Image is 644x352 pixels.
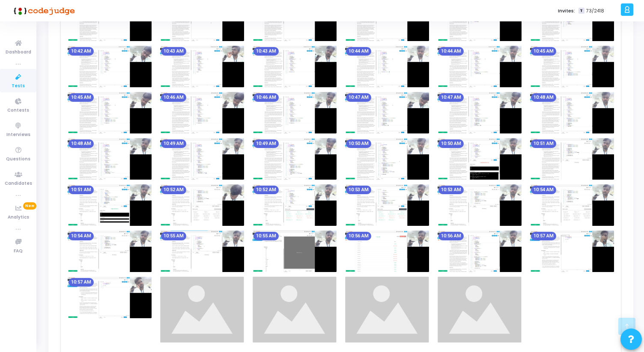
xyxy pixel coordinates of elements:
[345,231,429,272] img: screenshot-1758605183227.jpeg
[253,184,337,226] img: screenshot-1758604973426.jpeg
[530,138,614,180] img: screenshot-1758604883243.jpeg
[345,46,429,87] img: screenshot-1758604463230.jpeg
[578,8,584,14] span: T
[161,186,186,194] mat-chip: 10:52 AM
[160,92,244,133] img: screenshot-1758604583229.jpeg
[438,92,522,133] img: screenshot-1758604673239.jpeg
[438,138,522,180] img: screenshot-1758604853226.jpeg
[530,184,614,226] img: screenshot-1758605063234.jpeg
[438,47,464,56] mat-chip: 10:44 AM
[69,232,94,240] mat-chip: 10:54 AM
[68,184,152,226] img: screenshot-1758604913248.jpeg
[531,47,556,56] mat-chip: 10:45 AM
[161,232,186,240] mat-chip: 10:55 AM
[12,83,25,90] span: Tests
[438,184,522,226] img: screenshot-1758605033233.jpeg
[160,138,244,180] img: screenshot-1758604763236.jpeg
[69,186,94,194] mat-chip: 10:51 AM
[531,232,556,240] mat-chip: 10:57 AM
[530,46,614,87] img: screenshot-1758604523739.jpeg
[345,92,429,133] img: screenshot-1758604643247.jpeg
[253,47,279,56] mat-chip: 10:43 AM
[438,232,464,240] mat-chip: 10:56 AM
[23,202,36,210] span: New
[14,248,23,255] span: FAQ
[345,138,429,180] img: screenshot-1758604823227.jpeg
[438,93,464,102] mat-chip: 10:47 AM
[531,139,556,148] mat-chip: 10:51 AM
[6,131,30,139] span: Interviews
[530,92,614,133] img: screenshot-1758604703061.jpeg
[346,47,371,56] mat-chip: 10:44 AM
[68,138,152,180] img: screenshot-1758604733247.jpeg
[345,184,429,226] img: screenshot-1758605003230.jpeg
[346,93,371,102] mat-chip: 10:47 AM
[160,277,244,343] img: image_loading.png
[438,277,522,343] img: image_loading.png
[530,231,614,272] img: screenshot-1758605243231.jpeg
[160,231,244,272] img: screenshot-1758605123232.jpeg
[253,46,337,87] img: screenshot-1758604433229.jpeg
[253,232,279,240] mat-chip: 10:55 AM
[8,214,29,221] span: Analytics
[253,93,279,102] mat-chip: 10:46 AM
[69,47,94,56] mat-chip: 10:42 AM
[161,47,186,56] mat-chip: 10:43 AM
[438,46,522,87] img: screenshot-1758604493228.jpeg
[7,107,29,114] span: Contests
[253,138,337,180] img: screenshot-1758604793189.jpeg
[438,139,464,148] mat-chip: 10:50 AM
[531,93,556,102] mat-chip: 10:48 AM
[160,46,244,87] img: screenshot-1758604403227.jpeg
[253,186,279,194] mat-chip: 10:52 AM
[253,139,279,148] mat-chip: 10:49 AM
[6,156,30,163] span: Questions
[69,139,94,148] mat-chip: 10:48 AM
[68,277,152,318] img: screenshot-1758605273238.jpeg
[68,92,152,133] img: screenshot-1758604553221.jpeg
[253,231,337,272] img: screenshot-1758605153227.jpeg
[11,2,75,19] img: logo
[68,46,152,87] img: screenshot-1758604373235.jpeg
[68,231,152,272] img: screenshot-1758605093237.jpeg
[346,139,371,148] mat-chip: 10:50 AM
[160,184,244,226] img: screenshot-1758604943245.jpeg
[69,278,94,287] mat-chip: 10:57 AM
[438,231,522,272] img: screenshot-1758605213232.jpeg
[586,7,604,15] span: 73/2418
[346,186,371,194] mat-chip: 10:53 AM
[161,139,186,148] mat-chip: 10:49 AM
[6,49,31,56] span: Dashboard
[253,92,337,133] img: screenshot-1758604613238.jpeg
[558,7,575,15] label: Invites:
[253,277,337,343] img: image_loading.png
[5,180,32,187] span: Candidates
[69,93,94,102] mat-chip: 10:45 AM
[531,186,556,194] mat-chip: 10:54 AM
[345,277,429,343] img: image_loading.png
[161,93,186,102] mat-chip: 10:46 AM
[438,186,464,194] mat-chip: 10:53 AM
[346,232,371,240] mat-chip: 10:56 AM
